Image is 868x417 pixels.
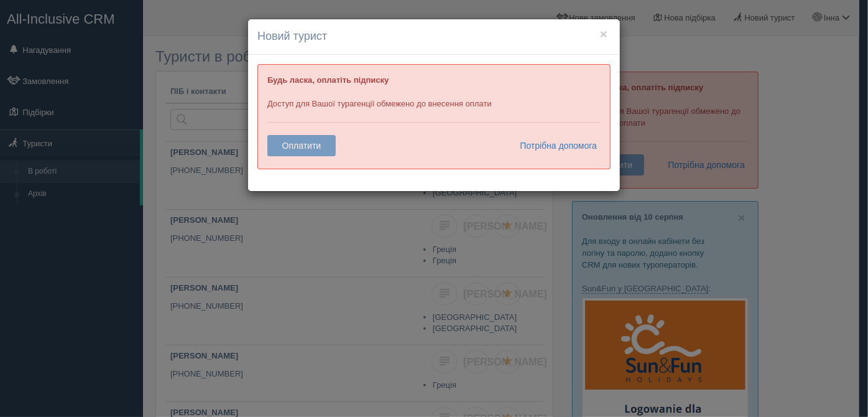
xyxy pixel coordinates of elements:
[267,135,336,156] button: Оплатити
[267,75,389,85] b: Будь ласка, оплатіть підписку
[257,29,611,45] h4: Новий турист
[512,135,598,156] a: Потрібна допомога
[257,64,611,169] div: Доступ для Вашої турагенції обмежено до внесення оплати
[600,27,607,40] button: ×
